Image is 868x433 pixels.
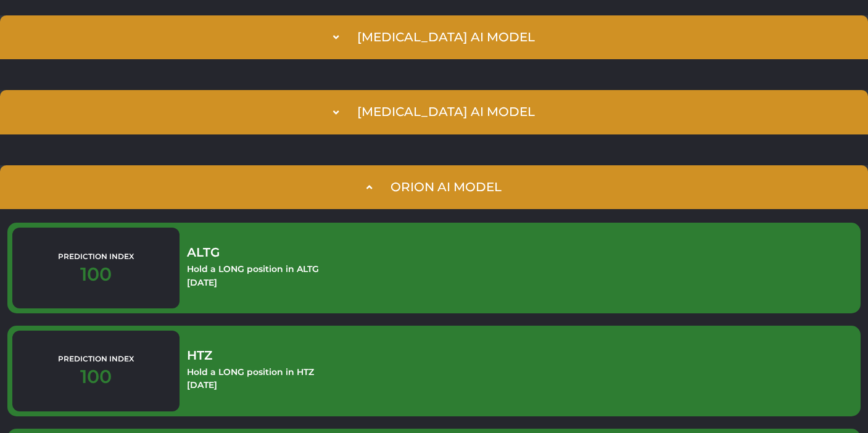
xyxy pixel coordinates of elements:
p: Prediction Index [58,253,134,260]
p: Hold a LONG position in ALTG [187,262,856,276]
div: Orion AI Model [391,180,502,194]
div: [MEDICAL_DATA] AI Model [357,30,535,44]
p: Prediction Index [58,355,134,363]
p: 100 [80,265,112,284]
p: 100 [80,368,112,386]
div: [DATE] [187,378,856,387]
p: Hold a LONG position in HTZ [187,365,856,379]
p: ALTG [187,246,856,258]
p: HTZ [187,349,856,361]
div: [MEDICAL_DATA] AI Model [357,105,535,119]
div: [DATE] [187,276,856,285]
